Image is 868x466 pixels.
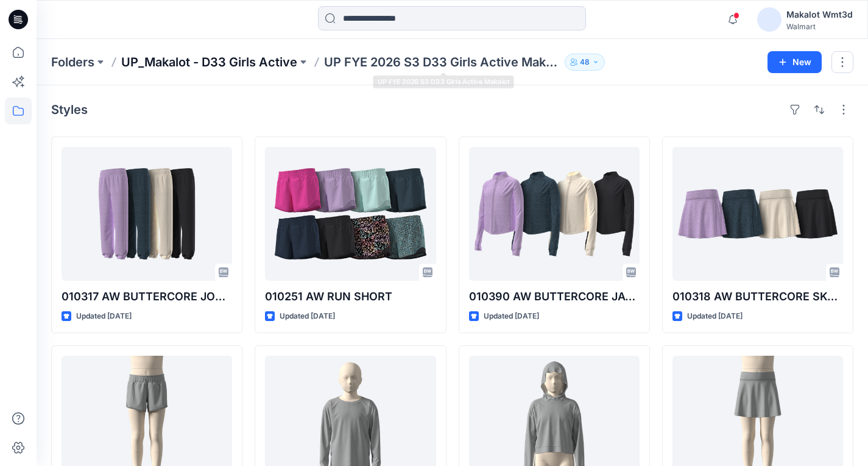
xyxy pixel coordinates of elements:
a: 010251 AW RUN SHORT [265,147,436,281]
p: 010251 AW RUN SHORT [265,288,436,305]
a: UP_Makalot - D33 Girls Active [121,54,297,71]
a: 010317 AW BUTTERCORE JOGGER [62,147,232,281]
a: Folders [51,54,94,71]
p: Updated [DATE] [280,310,335,323]
img: avatar [757,7,782,32]
p: Updated [DATE] [484,310,539,323]
div: Walmart [786,22,853,31]
p: 48 [580,55,590,69]
p: 010390 AW BUTTERCORE JACKET [469,288,640,305]
a: 010318 AW BUTTERCORE SKORT [672,147,843,281]
p: UP FYE 2026 S3 D33 Girls Active Makalot [324,54,560,71]
h4: Styles [51,102,88,117]
p: Updated [DATE] [687,310,743,323]
p: Updated [DATE] [76,310,132,323]
p: 010318 AW BUTTERCORE SKORT [672,288,843,305]
a: 010390 AW BUTTERCORE JACKET [469,147,640,281]
div: Makalot Wmt3d [786,7,853,22]
p: 010317 AW BUTTERCORE JOGGER [62,288,232,305]
button: New [767,51,822,73]
button: 48 [565,54,605,71]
